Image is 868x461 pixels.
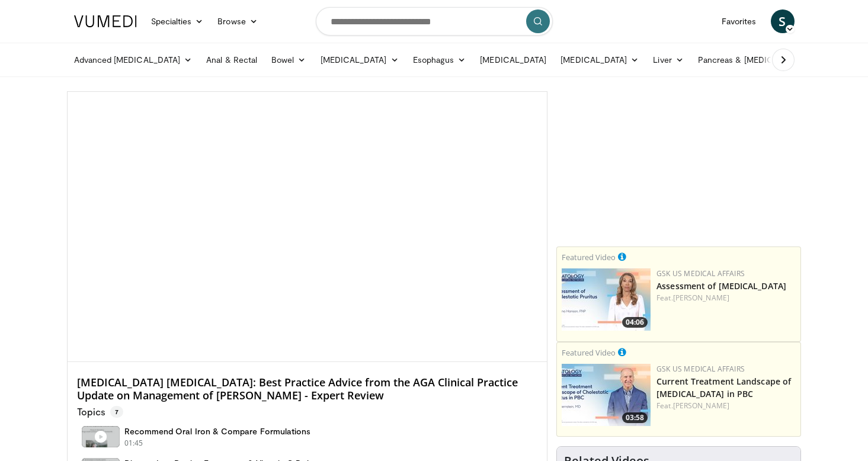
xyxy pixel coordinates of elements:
[124,438,143,449] p: 01:45
[622,317,648,328] span: 04:06
[771,9,795,33] a: S
[562,364,651,426] img: 80648b2f-fef7-42cf-9147-40ea3e731334.jpg.150x105_q85_crop-smart_upscale.jpg
[210,9,265,33] a: Browse
[646,48,690,72] a: Liver
[656,293,796,303] div: Feat.
[673,293,729,303] a: [PERSON_NAME]
[715,9,764,33] a: Favorites
[68,92,547,362] video-js: Video Player
[77,376,538,402] h4: [MEDICAL_DATA] [MEDICAL_DATA]: Best Practice Advice from the AGA Clinical Practice Update on Mana...
[473,48,553,72] a: [MEDICAL_DATA]
[67,48,200,72] a: Advanced [MEDICAL_DATA]
[656,376,791,399] a: Current Treatment Landscape of [MEDICAL_DATA] in PBC
[622,412,648,423] span: 03:58
[656,280,786,292] a: Assessment of [MEDICAL_DATA]
[553,48,646,72] a: [MEDICAL_DATA]
[562,268,651,331] a: 04:06
[656,268,745,278] a: GSK US Medical Affairs
[691,48,829,72] a: Pancreas & [MEDICAL_DATA]
[313,48,406,72] a: [MEDICAL_DATA]
[199,48,264,72] a: Anal & Rectal
[590,91,768,239] iframe: Advertisement
[562,268,651,331] img: 31b7e813-d228-42d3-be62-e44350ef88b5.jpg.150x105_q85_crop-smart_upscale.jpg
[77,406,123,418] p: Topics
[316,7,553,36] input: Search topics, interventions
[110,406,123,418] span: 7
[406,48,473,72] a: Esophagus
[562,364,651,426] a: 03:58
[562,347,616,358] small: Featured Video
[562,252,616,262] small: Featured Video
[656,401,796,411] div: Feat.
[264,48,313,72] a: Bowel
[656,364,745,374] a: GSK US Medical Affairs
[124,426,311,437] h4: Recommend Oral Iron & Compare Formulations
[144,9,211,33] a: Specialties
[673,401,729,411] a: [PERSON_NAME]
[74,15,137,27] img: VuMedi Logo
